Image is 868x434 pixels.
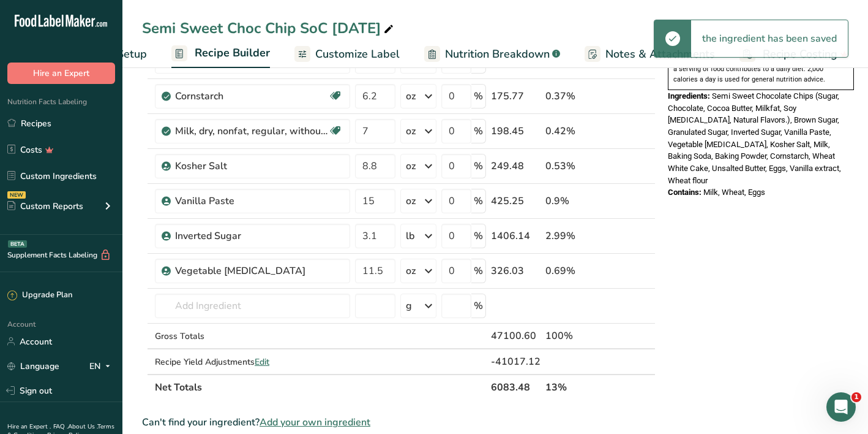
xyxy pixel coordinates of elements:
div: oz [406,159,416,173]
span: Contains: [668,188,702,197]
span: Customize Label [315,46,400,63]
a: Language [7,356,59,377]
div: 0.69% [545,264,597,278]
div: 0.42% [545,124,597,139]
div: 1406.14 [491,229,541,243]
span: Recipe Builder [195,45,270,61]
div: 0.9% [545,194,597,208]
div: 0.37% [545,89,597,104]
div: 425.25 [491,194,541,208]
span: Milk, Wheat, Eggs [703,188,765,197]
a: Notes & Attachments [585,40,715,68]
div: 0.53% [545,159,597,173]
a: Recipe Builder [171,39,270,69]
div: 47100.60 [491,329,541,343]
div: Custom Reports [7,200,83,213]
div: 198.45 [491,124,541,139]
div: NEW [7,191,26,199]
a: Hire an Expert . [7,422,51,431]
section: * The % Daily Value (DV) tells you how much a nutrient in a serving of food contributes to a dail... [673,55,848,85]
div: Vegetable [MEDICAL_DATA] [175,264,328,278]
div: Milk, dry, nonfat, regular, without added vitamin A and [MEDICAL_DATA] [175,124,328,139]
div: BETA [8,240,27,248]
a: About Us . [68,422,97,431]
div: lb [406,229,414,243]
div: oz [406,124,416,139]
th: 13% [543,374,600,400]
a: FAQ . [53,422,68,431]
div: oz [406,264,416,278]
span: Ingredients: [668,91,710,101]
div: Can't find your ingredient? [142,415,656,430]
div: Vanilla Paste [175,194,328,208]
div: g [406,299,412,313]
a: Recipe Costing [739,40,849,68]
div: Gross Totals [155,330,350,343]
span: Notes & Attachments [605,46,715,63]
button: Hire an Expert [7,63,115,84]
div: 249.48 [491,159,541,173]
div: Kosher Salt [175,159,328,173]
div: 326.03 [491,264,541,278]
a: Customize Label [294,40,400,68]
div: Upgrade Plan [7,289,72,302]
a: Nutrition Breakdown [424,40,560,68]
div: 175.77 [491,89,541,104]
th: 6083.48 [488,374,543,400]
div: 100% [545,329,597,343]
div: -41017.12 [491,354,541,369]
div: Inverted Sugar [175,229,328,243]
div: Semi Sweet Choc Chip SoC [DATE] [142,17,396,39]
div: oz [406,89,416,104]
div: oz [406,194,416,208]
div: Cornstarch [175,89,328,104]
div: the ingredient has been saved [691,20,848,57]
span: Edit [255,356,269,368]
span: Semi Sweet Chocolate Chips (Sugar, Chocolate, Cocoa Butter, Milkfat, Soy [MEDICAL_DATA], Natural ... [668,91,841,185]
iframe: Intercom live chat [826,392,856,422]
span: Nutrition Breakdown [445,46,550,63]
input: Add Ingredient [155,294,350,318]
div: 2.99% [545,229,597,243]
div: Recipe Yield Adjustments [155,356,350,368]
span: Add your own ingredient [260,415,370,430]
th: Net Totals [152,374,488,400]
div: EN [89,359,115,373]
span: 1 [851,392,861,402]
